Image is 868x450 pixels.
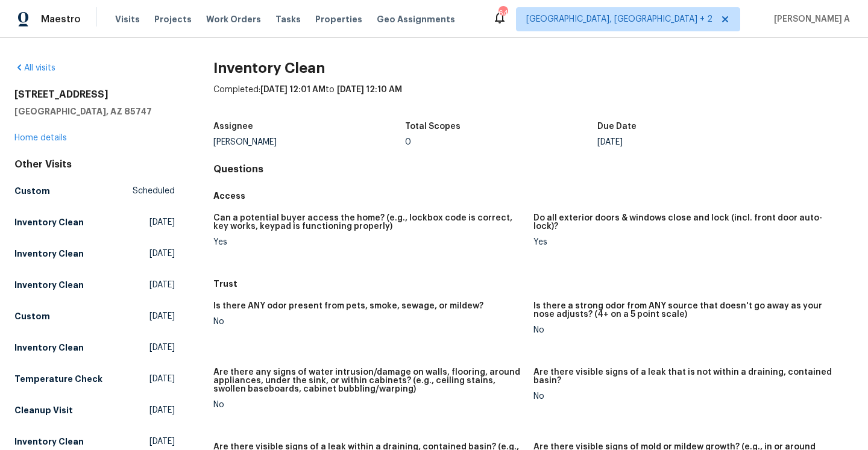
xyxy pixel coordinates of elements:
[14,337,175,358] a: Inventory Clean[DATE]
[405,138,597,146] div: 0
[14,134,67,142] a: Home details
[149,216,175,228] span: [DATE]
[149,404,175,416] span: [DATE]
[14,342,84,354] h5: Inventory Clean
[213,238,524,246] div: Yes
[213,401,524,409] div: No
[14,274,175,296] a: Inventory Clean[DATE]
[526,13,712,25] span: [GEOGRAPHIC_DATA], [GEOGRAPHIC_DATA] + 2
[213,163,854,175] h4: Questions
[149,436,175,448] span: [DATE]
[213,368,524,393] h5: Are there any signs of water intrusion/damage on walls, flooring, around appliances, under the si...
[14,211,175,233] a: Inventory Clean[DATE]
[149,342,175,354] span: [DATE]
[213,190,854,202] h5: Access
[533,368,844,385] h5: Are there visible signs of a leak that is not within a draining, contained basin?
[14,305,175,327] a: Custom[DATE]
[533,214,844,231] h5: Do all exterior doors & windows close and lock (incl. front door auto-lock)?
[14,399,175,421] a: Cleanup Visit[DATE]
[597,122,637,131] h5: Due Date
[213,317,524,326] div: No
[14,436,84,448] h5: Inventory Clean
[275,15,301,23] span: Tasks
[14,89,175,101] h2: [STREET_ADDRESS]
[597,138,790,146] div: [DATE]
[498,7,507,19] div: 64
[405,122,461,131] h5: Total Scopes
[14,279,84,291] h5: Inventory Clean
[533,302,844,319] h5: Is there a strong odor from ANY source that doesn't go away as your nose adjusts? (4+ on a 5 poin...
[533,238,844,246] div: Yes
[14,216,84,228] h5: Inventory Clean
[149,279,175,291] span: [DATE]
[14,180,175,202] a: CustomScheduled
[337,86,402,94] span: [DATE] 12:10 AM
[14,185,50,197] h5: Custom
[115,13,140,25] span: Visits
[213,84,854,115] div: Completed: to
[213,214,524,231] h5: Can a potential buyer access the home? (e.g., lockbox code is correct, key works, keypad is funct...
[213,278,854,290] h5: Trust
[14,64,55,72] a: All visits
[14,158,175,170] div: Other Visits
[769,13,850,25] span: [PERSON_NAME] A
[14,243,175,264] a: Inventory Clean[DATE]
[315,13,362,25] span: Properties
[14,248,84,260] h5: Inventory Clean
[213,302,483,310] h5: Is there ANY odor present from pets, smoke, sewage, or mildew?
[14,105,175,117] h5: [GEOGRAPHIC_DATA], AZ 85747
[149,248,175,260] span: [DATE]
[377,13,455,25] span: Geo Assignments
[206,13,261,25] span: Work Orders
[213,138,406,146] div: [PERSON_NAME]
[213,122,253,131] h5: Assignee
[14,404,73,416] h5: Cleanup Visit
[133,185,175,197] span: Scheduled
[149,310,175,322] span: [DATE]
[14,368,175,390] a: Temperature Check[DATE]
[533,326,844,334] div: No
[533,392,844,401] div: No
[14,310,50,322] h5: Custom
[14,373,102,385] h5: Temperature Check
[41,13,81,25] span: Maestro
[213,62,854,74] h2: Inventory Clean
[149,373,175,385] span: [DATE]
[154,13,192,25] span: Projects
[260,86,325,94] span: [DATE] 12:01 AM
